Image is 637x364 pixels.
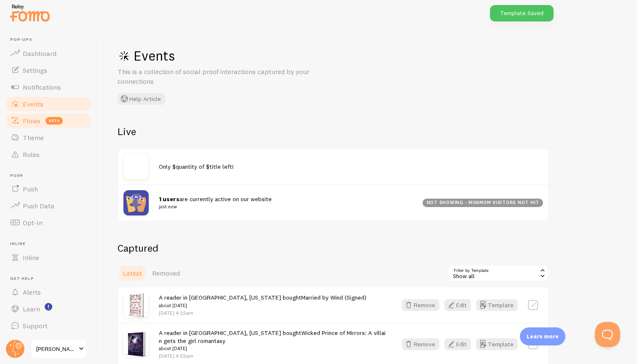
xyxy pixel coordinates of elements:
a: Rules [5,146,92,163]
span: Flows [23,117,40,125]
a: Alerts [5,284,92,300]
div: Learn more [520,327,565,345]
a: Removed [147,265,185,282]
button: Remove [402,338,439,350]
small: about [DATE] [159,302,367,309]
a: Latest [118,265,147,282]
a: Inline [5,249,92,266]
span: Settings [23,66,47,74]
a: Flows beta [5,112,92,129]
div: not showing - minimum visitors not hit [423,199,543,207]
span: Only $quantity of $title left! [159,163,234,170]
img: WPOM-Hardcover-3D_small.png [123,332,149,357]
a: Learn [5,300,92,317]
img: fomo-relay-logo-orange.svg [9,2,51,24]
strong: 1 users [159,195,179,203]
p: [DATE] 4:22am [159,309,367,316]
small: just now [159,203,412,210]
span: Events [23,100,43,108]
span: Support [23,321,48,330]
a: Push [5,181,92,197]
span: Latest [123,269,142,277]
span: Alerts [23,288,41,296]
span: beta [45,117,63,125]
small: about [DATE] [159,345,387,352]
p: This is a collection of social proof interactions captured by your connections [118,67,320,86]
a: Support [5,317,92,334]
span: Push Data [23,202,54,210]
a: Dashboard [5,45,92,62]
span: Push [10,173,92,178]
span: A reader in [GEOGRAPHIC_DATA], [US_STATE] bought [159,294,367,309]
span: Rules [23,150,40,159]
a: [PERSON_NAME] | Romantasy Author [30,339,87,359]
a: Edit [444,338,476,350]
span: Push [23,185,38,193]
a: Opt-In [5,214,92,231]
p: [DATE] 4:22am [159,352,387,359]
span: Learn [23,305,40,313]
button: Template [476,338,518,350]
button: Remove [402,299,439,311]
span: Inline [10,241,92,247]
span: are currently active on our website [159,195,412,211]
img: no_image.svg [123,154,149,179]
span: Pop-ups [10,37,92,43]
div: Show all [448,265,549,282]
span: Removed [152,269,180,277]
a: Notifications [5,79,92,96]
button: Edit [444,299,471,311]
a: Wicked Prince of Mirrors: A villain gets the girl romantasy [159,329,385,345]
a: Events [5,96,92,112]
div: Template Saved [490,5,554,21]
img: MarriedbyWind-sw_small.png [123,292,149,318]
h2: Captured [118,242,549,255]
span: Opt-In [23,218,43,227]
a: Married by Wind (Signed) [301,294,367,301]
span: Theme [23,133,44,142]
a: Push Data [5,197,92,214]
span: A reader in [GEOGRAPHIC_DATA], [US_STATE] bought [159,329,387,353]
button: Edit [444,338,471,350]
span: Dashboard [23,49,56,58]
p: Learn more [527,332,559,340]
a: Edit [444,299,476,311]
button: Template [476,299,518,311]
h2: Live [118,125,549,138]
h1: Events [118,47,370,64]
iframe: Help Scout Beacon - Open [595,322,620,347]
span: Inline [23,253,39,262]
span: [PERSON_NAME] | Romantasy Author [36,344,76,354]
span: Get Help [10,276,92,282]
a: Settings [5,62,92,79]
button: Help Article [118,93,165,105]
span: Notifications [23,83,61,91]
img: pageviews.png [123,190,149,215]
svg: <p>Watch New Feature Tutorials!</p> [45,303,52,311]
a: Theme [5,129,92,146]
